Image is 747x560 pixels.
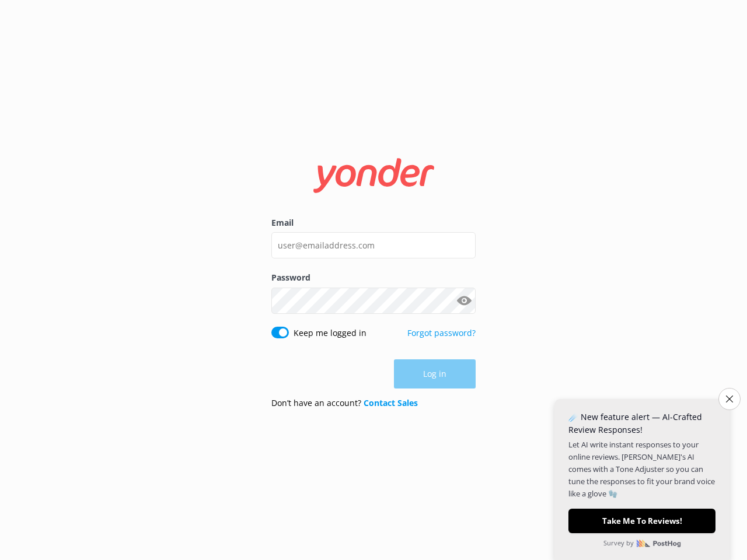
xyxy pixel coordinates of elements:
input: user@emailaddress.com [271,232,476,258]
p: Don’t have an account? [271,397,418,409]
label: Keep me logged in [294,327,366,339]
a: Forgot password? [407,327,476,338]
label: Password [271,271,476,284]
label: Email [271,216,476,229]
a: Contact Sales [364,397,418,408]
button: Show password [452,289,476,312]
